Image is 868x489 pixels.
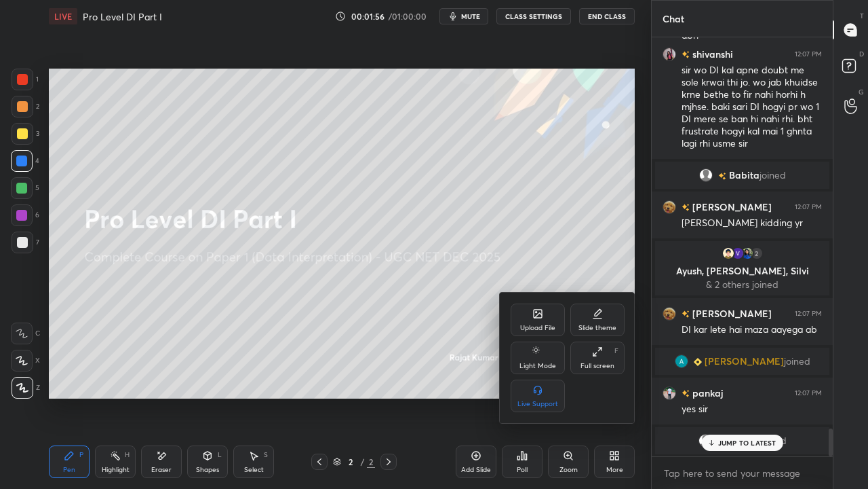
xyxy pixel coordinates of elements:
div: Full screen [580,363,614,369]
div: Light Mode [519,363,556,369]
div: Upload File [520,325,555,331]
div: F [614,348,618,355]
div: Live Support [517,401,558,407]
div: Slide theme [578,325,616,331]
